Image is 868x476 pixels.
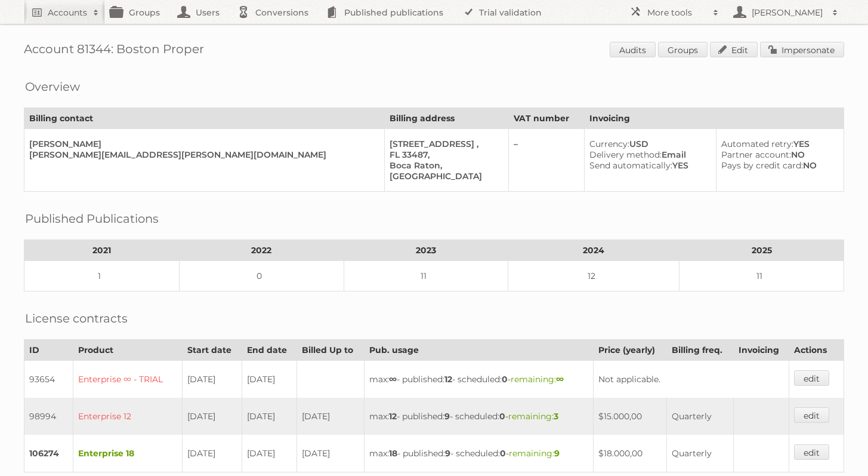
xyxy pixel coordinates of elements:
th: Product [73,340,183,361]
td: max: - published: - scheduled: - [364,435,594,472]
div: Email [589,149,706,160]
span: remaining: [511,374,564,385]
td: 98994 [24,398,73,435]
th: Billing freq. [667,340,734,361]
th: 2025 [679,240,844,261]
h2: Published Publications [25,210,159,228]
h2: [PERSON_NAME] [749,7,826,19]
td: [DATE] [183,361,242,398]
div: YES [589,160,706,171]
th: End date [242,340,296,361]
div: [STREET_ADDRESS] , [390,139,499,149]
td: 0 [179,261,344,291]
td: 11 [344,261,508,291]
span: Pays by credit card: [721,160,803,171]
td: 93654 [24,361,73,398]
div: NO [721,149,834,160]
span: Send automatically: [589,160,672,171]
strong: 0 [500,448,506,459]
td: [DATE] [242,361,296,398]
strong: 0 [499,411,505,422]
a: edit [794,444,829,460]
strong: 18 [389,448,397,459]
a: Edit [710,42,758,57]
th: 2024 [508,240,679,261]
td: [DATE] [242,435,296,472]
span: remaining: [508,411,558,422]
strong: 12 [444,374,452,385]
a: Impersonate [760,42,844,57]
th: Pub. usage [364,340,594,361]
td: 1 [24,261,180,291]
th: Start date [183,340,242,361]
td: 106274 [24,435,73,472]
span: Partner account: [721,149,791,160]
td: Enterprise 12 [73,398,183,435]
div: [PERSON_NAME][EMAIL_ADDRESS][PERSON_NAME][DOMAIN_NAME] [29,149,375,160]
th: Billing address [385,108,509,129]
td: max: - published: - scheduled: - [364,398,594,435]
td: [DATE] [242,398,296,435]
h2: Overview [25,78,80,96]
strong: 9 [445,448,450,459]
strong: 3 [554,411,558,422]
div: Boca Raton, [390,160,499,171]
th: Billing contact [24,108,385,129]
div: FL 33487, [390,149,499,160]
div: [GEOGRAPHIC_DATA] [390,171,499,182]
strong: 12 [389,411,397,422]
td: Enterprise ∞ - TRIAL [73,361,183,398]
td: [DATE] [296,398,364,435]
th: VAT number [509,108,585,129]
strong: ∞ [389,374,397,385]
th: 2023 [344,240,508,261]
div: USD [589,139,706,149]
h2: Accounts [48,7,87,19]
th: ID [24,340,73,361]
strong: 0 [502,374,508,385]
th: Actions [789,340,844,361]
div: NO [721,160,834,171]
td: [DATE] [296,435,364,472]
span: Automated retry: [721,139,793,149]
h2: More tools [647,7,707,19]
td: $15.000,00 [594,398,667,435]
td: Enterprise 18 [73,435,183,472]
span: Delivery method: [589,149,662,160]
strong: 9 [444,411,450,422]
span: remaining: [509,448,560,459]
td: [DATE] [183,398,242,435]
a: Audits [610,42,656,57]
td: Quarterly [667,435,734,472]
td: max: - published: - scheduled: - [364,361,594,398]
h2: License contracts [25,309,128,327]
td: – [509,129,585,192]
div: YES [721,139,834,149]
td: 11 [679,261,844,291]
a: Groups [658,42,708,57]
strong: 9 [554,448,560,459]
th: 2022 [179,240,344,261]
td: Not applicable. [594,361,789,398]
th: Price (yearly) [594,340,667,361]
th: Invoicing [733,340,789,361]
strong: ∞ [556,374,564,385]
span: Currency: [589,139,629,149]
h1: Account 81344: Boston Proper [24,42,844,60]
td: [DATE] [183,435,242,472]
th: 2021 [24,240,180,261]
td: 12 [508,261,679,291]
a: edit [794,370,829,386]
th: Invoicing [585,108,844,129]
th: Billed Up to [296,340,364,361]
div: [PERSON_NAME] [29,139,375,149]
td: $18.000,00 [594,435,667,472]
a: edit [794,407,829,423]
td: Quarterly [667,398,734,435]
